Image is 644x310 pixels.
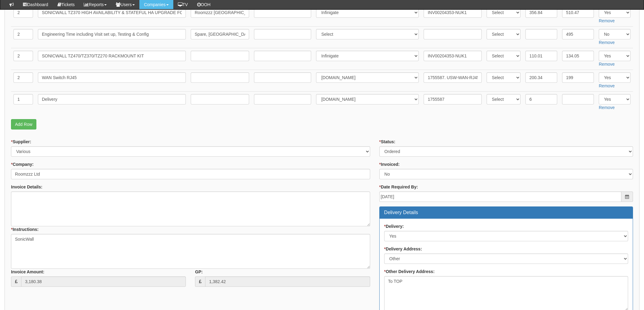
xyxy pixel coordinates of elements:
[384,223,404,229] label: Delivery:
[384,210,628,215] h3: Delivery Details
[599,83,615,88] a: Remove
[11,226,39,232] label: Instructions:
[11,161,34,167] label: Company:
[195,269,203,275] label: GP:
[11,234,370,269] textarea: SonicWall
[379,161,400,167] label: Invoiced:
[379,184,418,190] label: Date Required By:
[11,139,31,145] label: Supplier:
[599,105,615,110] a: Remove
[11,269,44,275] label: Invoice Amount:
[384,268,435,275] label: Other Delivery Address:
[599,18,615,23] a: Remove
[384,246,422,252] label: Delivery Address:
[599,62,615,67] a: Remove
[11,119,36,129] a: Add Row
[11,184,42,190] label: Invoice Details:
[599,40,615,45] a: Remove
[379,139,396,145] label: Status:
